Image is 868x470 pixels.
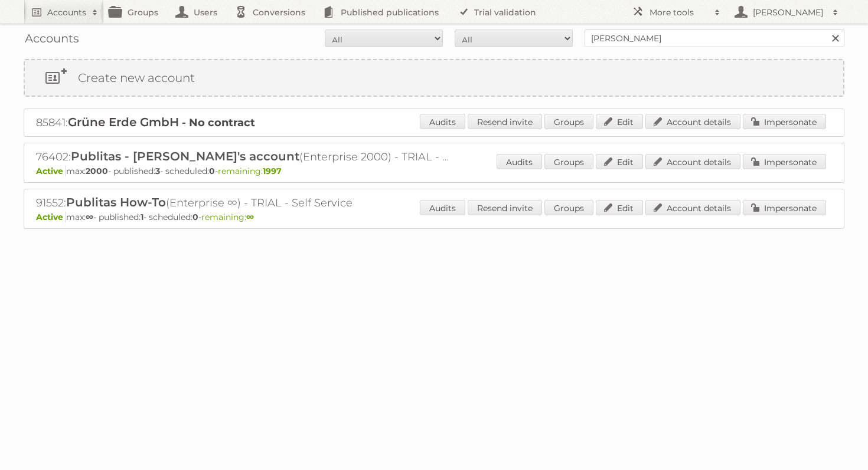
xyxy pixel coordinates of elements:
[468,200,542,215] a: Resend invite
[263,166,282,176] strong: 1997
[246,212,254,222] strong: ∞
[743,200,826,215] a: Impersonate
[36,149,449,165] h2: 76402: (Enterprise 2000) - TRIAL - Self Service
[750,6,827,18] h2: [PERSON_NAME]
[68,115,179,129] span: Grüne Erde GmbH
[36,212,66,222] span: Active
[47,6,86,18] h2: Accounts
[155,166,160,176] strong: 3
[36,166,66,176] span: Active
[36,195,449,211] h2: 91552: (Enterprise ∞) - TRIAL - Self Service
[420,114,465,129] a: Audits
[420,200,465,215] a: Audits
[36,166,832,176] p: max: - published: - scheduled: -
[182,116,255,129] strong: - No contract
[544,200,593,215] a: Groups
[544,114,593,129] a: Groups
[743,114,826,129] a: Impersonate
[218,166,282,176] span: remaining:
[497,154,542,169] a: Audits
[645,200,740,215] a: Account details
[596,200,643,215] a: Edit
[468,114,542,129] a: Resend invite
[201,212,254,222] span: remaining:
[141,212,143,222] strong: 1
[743,154,826,169] a: Impersonate
[36,212,832,222] p: max: - published: - scheduled: -
[86,212,93,222] strong: ∞
[645,154,740,169] a: Account details
[650,6,709,18] h2: More tools
[25,60,843,96] a: Create new account
[209,166,215,176] strong: 0
[71,149,299,163] span: Publitas - [PERSON_NAME]'s account
[645,114,740,129] a: Account details
[36,116,255,129] a: 85841:Grüne Erde GmbH - No contract
[596,114,643,129] a: Edit
[86,166,108,176] strong: 2000
[544,154,593,169] a: Groups
[192,212,198,222] strong: 0
[66,195,166,209] span: Publitas How-To
[596,154,643,169] a: Edit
